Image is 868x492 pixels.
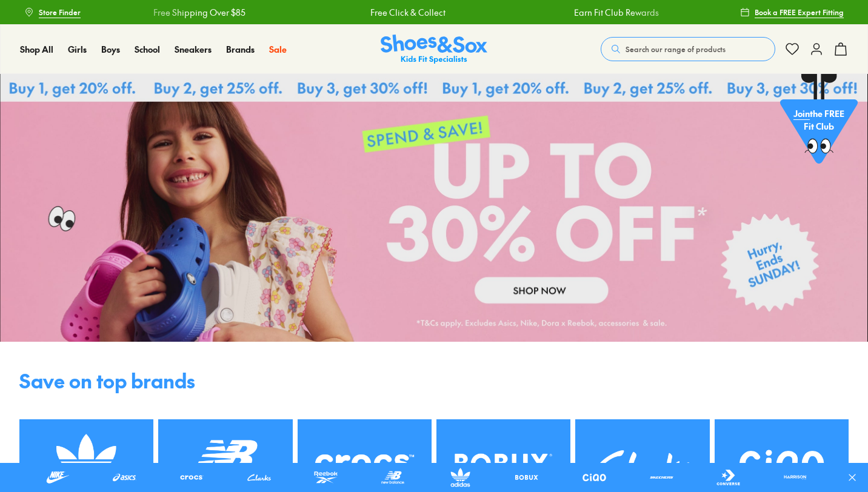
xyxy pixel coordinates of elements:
[574,6,659,19] a: Earn Fit Club Rewards
[135,43,160,56] a: School
[101,43,120,55] span: Boys
[601,37,775,61] button: Search our range of products
[39,7,81,18] span: Store Finder
[175,43,212,55] span: Sneakers
[135,43,160,55] span: School
[68,43,87,56] a: Girls
[780,73,858,170] a: Jointhe FREE Fit Club
[24,1,81,23] a: Store Finder
[20,43,53,56] a: Shop All
[780,98,858,142] p: the FREE Fit Club
[226,43,255,55] span: Brands
[269,43,287,56] a: Sale
[740,1,844,23] a: Book a FREE Expert Fitting
[381,35,487,64] a: Shoes & Sox
[175,43,212,56] a: Sneakers
[381,35,487,64] img: SNS_Logo_Responsive.svg
[626,44,726,55] span: Search our range of products
[68,43,87,55] span: Girls
[101,43,120,56] a: Boys
[20,43,53,55] span: Shop All
[755,7,844,18] span: Book a FREE Expert Fitting
[370,6,446,19] a: Free Click & Collect
[153,6,245,19] a: Free Shipping Over $85
[269,43,287,55] span: Sale
[793,107,810,119] span: Join
[226,43,255,56] a: Brands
